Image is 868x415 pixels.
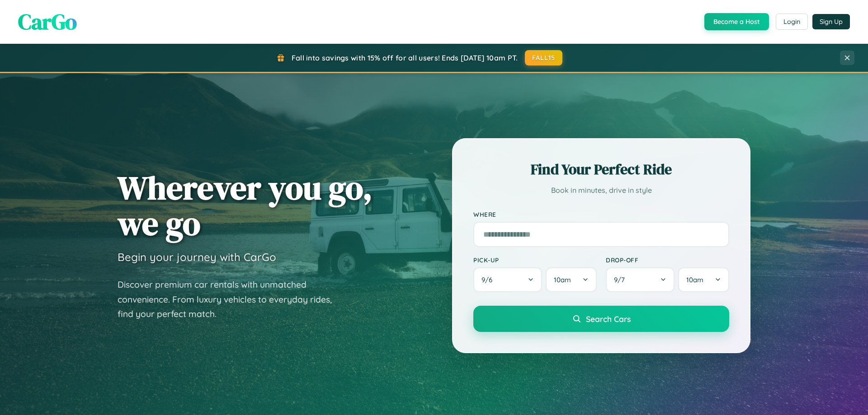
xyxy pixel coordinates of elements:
[606,256,729,264] label: Drop-off
[18,7,77,37] span: CarGo
[546,267,597,292] button: 10am
[118,170,373,241] h1: Wherever you go, we go
[473,184,729,197] p: Book in minutes, drive in style
[606,267,675,292] button: 9/7
[525,50,563,65] button: FALL15
[292,53,518,62] span: Fall into savings with 15% off for all users! Ends [DATE] 10am PT.
[118,250,276,264] h3: Begin your journey with CarGo
[614,275,629,284] span: 9 / 7
[473,267,542,292] button: 9/6
[686,275,703,284] span: 10am
[812,14,850,29] button: Sign Up
[776,14,808,30] button: Login
[704,13,769,30] button: Become a Host
[473,210,729,218] label: Where
[473,256,597,264] label: Pick-up
[473,306,729,332] button: Search Cars
[678,267,729,292] button: 10am
[586,314,631,324] span: Search Cars
[118,277,344,322] p: Discover premium car rentals with unmatched convenience. From luxury vehicles to everyday rides, ...
[481,275,497,284] span: 9 / 6
[554,275,571,284] span: 10am
[473,159,729,179] h2: Find Your Perfect Ride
